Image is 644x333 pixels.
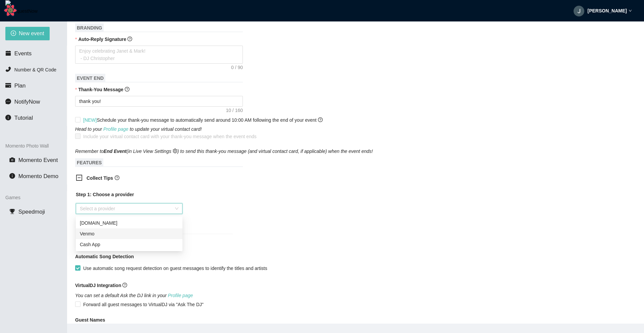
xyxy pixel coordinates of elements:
[4,4,17,17] button: Open React Query Devtools
[18,209,45,215] span: Speedmoji
[14,50,32,57] span: Events
[5,115,11,120] span: info-circle
[5,0,38,22] img: RequestNow
[75,96,243,107] textarea: thank you!
[5,66,11,72] span: phone
[75,74,105,82] span: EVENT END
[76,239,182,250] div: Cash App
[103,126,128,132] a: Profile page
[122,283,127,287] span: question-circle
[75,317,105,323] b: Guest Names
[18,157,58,163] span: Momento Event
[78,87,123,92] b: Thank-You Message
[75,293,193,298] i: You can set a default Ask the DJ link in your
[11,31,16,37] span: plus-circle
[5,99,11,104] span: message
[75,23,104,32] span: BRANDING
[18,173,58,179] span: Momento Demo
[76,228,182,239] div: Venmo
[168,293,193,298] a: Profile page
[9,209,15,214] span: trophy
[115,175,119,180] span: question-circle
[14,99,40,105] span: NotifyNow
[87,175,113,181] b: Collect Tips
[574,6,584,16] img: ACg8ocK3gkUkjpe1c0IxWLUlv1TSlZ79iN_bDPixWr38nCtUbSolTQ=s96-c
[5,27,50,40] button: plus-circleNew event
[125,87,129,92] span: question-circle
[76,192,134,197] b: Step 1: Choose a provider
[75,126,202,132] i: Head to your to update your virtual contact card!
[80,230,178,237] div: Venmo
[104,149,126,154] b: End Event
[19,29,44,38] span: New event
[9,173,15,179] span: info-circle
[76,174,83,181] span: minus-square
[83,134,257,139] span: Include your virtual contact card with your thank-you message when the event ends
[80,301,206,308] span: Forward all guest messages to VirtualDJ via "Ask The DJ"
[83,117,323,123] span: Schedule your thank-you message to automatically send around 10:00 AM following the end of your e...
[14,115,33,121] span: Tutorial
[5,50,11,56] span: calendar
[75,149,373,154] i: Remember to (in Live View Settings ) to send this thank-you message (and virtual contact card, if...
[80,265,270,272] span: Use automatic song request detection on guest messages to identify the titles and artists
[80,219,178,227] div: [DOMAIN_NAME]
[14,82,26,89] span: Plan
[5,82,11,88] span: credit-card
[75,253,134,260] b: Automatic Song Detection
[173,149,177,153] span: setting
[318,117,323,122] span: question-circle
[629,9,632,12] span: down
[127,37,132,41] span: question-circle
[588,8,627,13] strong: [PERSON_NAME]
[14,67,56,72] span: Number & QR Code
[70,170,238,187] div: Collect Tipsquestion-circle
[80,241,178,248] div: Cash App
[76,218,182,228] div: PayPal.Me
[75,158,103,167] span: FEATURES
[75,283,121,288] b: VirtualDJ Integration
[9,157,15,163] span: camera
[83,117,97,123] span: [NEW]
[78,37,126,42] b: Auto-Reply Signature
